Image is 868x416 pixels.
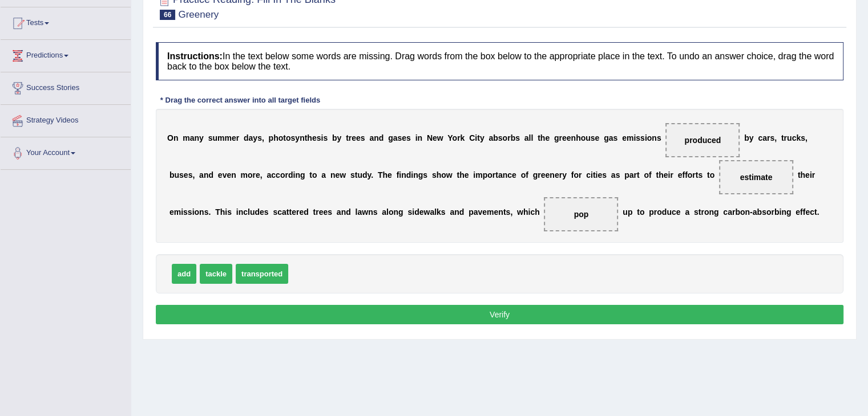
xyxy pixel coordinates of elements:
[427,133,433,142] b: N
[441,170,446,180] b: o
[586,133,591,142] b: u
[208,133,213,142] b: s
[371,170,373,180] b: .
[156,42,843,80] h4: In the text below some words are missing. Drag words from the box below to the appropriate place ...
[194,133,199,142] b: n
[1,7,131,36] a: Tests
[397,133,402,142] b: s
[719,160,793,194] span: Drop target
[461,133,465,142] b: k
[613,133,617,142] b: s
[487,170,492,180] b: o
[483,170,488,180] b: p
[236,207,239,217] b: i
[337,133,341,142] b: y
[350,170,355,180] b: s
[567,133,571,142] b: e
[437,170,442,180] b: h
[349,133,352,142] b: r
[167,133,173,142] b: O
[423,170,427,180] b: s
[393,133,398,142] b: a
[784,133,786,142] b: r
[397,170,399,180] b: f
[1,137,131,166] a: Your Account
[411,170,413,180] b: i
[437,133,443,142] b: w
[293,170,295,180] b: i
[236,133,239,142] b: r
[644,170,649,180] b: o
[678,170,683,180] b: e
[379,133,384,142] b: d
[540,133,546,142] b: h
[407,207,412,217] b: s
[459,170,465,180] b: h
[199,207,204,217] b: n
[767,133,770,142] b: r
[511,133,516,142] b: b
[473,170,475,180] b: i
[417,133,422,142] b: n
[183,207,188,217] b: s
[316,207,318,217] b: r
[515,133,520,142] b: s
[369,133,374,142] b: a
[624,170,629,180] b: p
[382,207,386,217] b: a
[402,133,406,142] b: e
[595,170,597,180] b: i
[498,170,503,180] b: a
[434,207,437,217] b: l
[169,170,175,180] b: b
[273,133,278,142] b: h
[475,133,477,142] b: i
[260,170,263,180] b: ,
[591,170,593,180] b: i
[204,207,209,217] b: s
[224,133,231,142] b: m
[382,170,387,180] b: h
[181,207,183,217] b: i
[433,133,437,142] b: e
[398,207,403,217] b: g
[465,170,469,180] b: e
[307,133,312,142] b: h
[419,207,424,217] b: e
[223,170,227,180] b: v
[492,170,495,180] b: r
[538,133,540,142] b: t
[480,133,485,142] b: y
[810,170,812,180] b: i
[312,133,317,142] b: e
[321,133,323,142] b: i
[356,133,361,142] b: e
[295,133,300,142] b: y
[300,133,305,142] b: n
[512,170,516,180] b: e
[387,170,392,180] b: e
[498,133,503,142] b: s
[562,133,567,142] b: e
[313,207,316,217] b: t
[286,207,289,217] b: t
[528,133,531,142] b: l
[285,170,288,180] b: r
[169,207,174,217] b: e
[798,170,801,180] b: t
[389,207,394,217] b: o
[346,207,351,217] b: d
[507,133,510,142] b: r
[571,170,574,180] b: f
[244,133,249,142] b: d
[257,133,262,142] b: s
[355,170,358,180] b: t
[452,133,457,142] b: o
[611,170,616,180] b: a
[188,207,192,217] b: s
[337,207,341,217] b: a
[319,207,324,217] b: e
[571,133,576,142] b: n
[423,207,430,217] b: w
[335,170,340,180] b: e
